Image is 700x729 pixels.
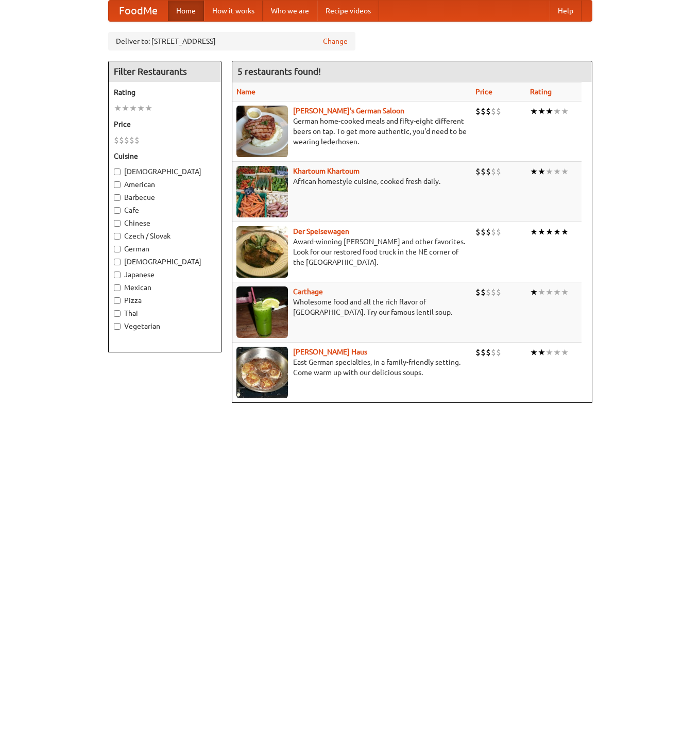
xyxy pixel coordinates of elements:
[561,226,569,238] li: ★
[114,168,121,175] input: [DEMOGRAPHIC_DATA]
[475,88,492,96] a: Price
[114,246,121,252] input: German
[553,166,561,177] li: ★
[114,218,216,228] label: Chinese
[530,347,538,358] li: ★
[561,347,569,358] li: ★
[114,220,121,227] input: Chinese
[109,61,221,82] h4: Filter Restaurants
[481,286,486,298] li: $
[114,205,216,215] label: Cafe
[114,194,121,201] input: Barbecue
[236,106,288,157] img: esthers.jpg
[491,166,496,177] li: $
[236,297,467,317] p: Wholesome food and all the rich flavor of [GEOGRAPHIC_DATA]. Try our famous lentil soup.
[145,103,152,114] li: ★
[545,166,553,177] li: ★
[550,1,582,21] a: Help
[561,286,569,298] li: ★
[263,1,317,21] a: Who we are
[553,347,561,358] li: ★
[481,347,486,358] li: $
[293,227,349,235] a: Der Speisewagen
[114,119,216,129] h5: Price
[114,272,121,278] input: Japanese
[538,347,545,358] li: ★
[561,106,569,117] li: ★
[323,36,348,46] a: Change
[114,166,216,177] label: [DEMOGRAPHIC_DATA]
[168,1,204,21] a: Home
[486,166,491,177] li: $
[236,226,288,278] img: speisewagen.jpg
[137,103,145,114] li: ★
[114,192,216,202] label: Barbecue
[486,226,491,238] li: $
[114,231,216,241] label: Czech / Slovak
[496,286,501,298] li: $
[293,287,323,296] a: Carthage
[545,286,553,298] li: ★
[114,103,122,114] li: ★
[293,348,367,356] a: [PERSON_NAME] Haus
[496,166,501,177] li: $
[108,32,355,50] div: Deliver to: [STREET_ADDRESS]
[491,286,496,298] li: $
[293,167,360,175] a: Khartoum Khartoum
[553,286,561,298] li: ★
[236,176,467,187] p: African homestyle cuisine, cooked fresh daily.
[114,134,119,146] li: $
[114,321,216,331] label: Vegetarian
[236,347,288,398] img: kohlhaus.jpg
[114,282,216,293] label: Mexican
[114,244,216,254] label: German
[114,310,121,317] input: Thai
[538,166,545,177] li: ★
[114,181,121,188] input: American
[114,87,216,97] h5: Rating
[486,106,491,117] li: $
[530,106,538,117] li: ★
[237,66,321,76] ng-pluralize: 5 restaurants found!
[114,323,121,330] input: Vegetarian
[481,226,486,238] li: $
[317,1,379,21] a: Recipe videos
[486,286,491,298] li: $
[530,88,552,96] a: Rating
[114,151,216,161] h5: Cuisine
[119,134,124,146] li: $
[553,226,561,238] li: ★
[545,106,553,117] li: ★
[491,226,496,238] li: $
[293,107,404,115] a: [PERSON_NAME]'s German Saloon
[491,347,496,358] li: $
[114,207,121,214] input: Cafe
[204,1,263,21] a: How it works
[236,88,255,96] a: Name
[538,286,545,298] li: ★
[114,257,216,267] label: [DEMOGRAPHIC_DATA]
[236,236,467,267] p: Award-winning [PERSON_NAME] and other favorites. Look for our restored food truck in the NE corne...
[109,1,168,21] a: FoodMe
[496,347,501,358] li: $
[561,166,569,177] li: ★
[530,286,538,298] li: ★
[545,226,553,238] li: ★
[491,106,496,117] li: $
[475,166,481,177] li: $
[475,226,481,238] li: $
[114,295,216,306] label: Pizza
[496,106,501,117] li: $
[124,134,129,146] li: $
[538,226,545,238] li: ★
[481,106,486,117] li: $
[475,286,481,298] li: $
[114,269,216,280] label: Japanese
[134,134,140,146] li: $
[129,134,134,146] li: $
[122,103,129,114] li: ★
